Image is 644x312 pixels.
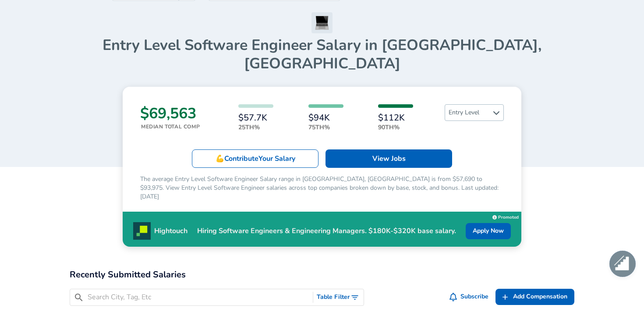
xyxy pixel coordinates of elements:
[216,153,295,164] p: 💪 Contribute
[188,226,466,236] p: Hiring Software Engineers & Engineering Managers. $180K-$320K base salary.
[466,223,511,239] a: Apply Now
[141,123,200,131] p: Median Total Comp
[88,292,309,303] input: Search City, Tag, Etc
[495,289,574,305] a: Add Compensation
[133,222,151,240] img: Promo Logo
[372,153,406,164] p: View Jobs
[313,289,364,305] button: Toggle Search Filters
[140,175,504,201] p: The average Entry Level Software Engineer Salary range in [GEOGRAPHIC_DATA], [GEOGRAPHIC_DATA] is...
[609,251,636,277] div: Open chat
[311,12,333,33] img: Software Engineer Icon
[70,36,574,73] h1: Entry Level Software Engineer Salary in [GEOGRAPHIC_DATA], [GEOGRAPHIC_DATA]
[492,213,519,220] a: Promoted
[378,113,413,123] h6: $112K
[70,268,574,282] h2: Recently Submitted Salaries
[448,289,492,305] button: Subscribe
[238,123,273,132] p: 25th%
[238,113,273,123] h6: $57.7K
[378,123,413,132] p: 90th%
[326,149,452,168] a: View Jobs
[192,149,318,168] a: 💪ContributeYour Salary
[154,226,188,236] p: Hightouch
[308,113,343,123] h6: $94K
[258,154,295,163] span: Your Salary
[513,291,567,302] span: Add Compensation
[140,104,200,123] h3: $69,563
[445,105,503,121] span: Entry Level
[308,123,343,132] p: 75th%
